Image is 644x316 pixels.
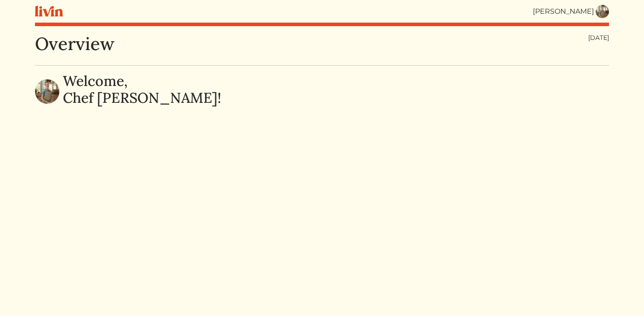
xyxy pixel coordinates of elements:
[588,33,609,43] div: [DATE]
[533,6,594,17] div: [PERSON_NAME]
[596,5,609,18] img: b64703ed339b54c2c4b6dc4b178d5e4b
[63,73,221,107] h2: Welcome, Chef [PERSON_NAME]!
[35,79,59,104] img: b64703ed339b54c2c4b6dc4b178d5e4b
[35,33,114,55] h1: Overview
[35,6,63,17] img: livin-logo-a0d97d1a881af30f6274990eb6222085a2533c92bbd1e4f22c21b4f0d0e3210c.svg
